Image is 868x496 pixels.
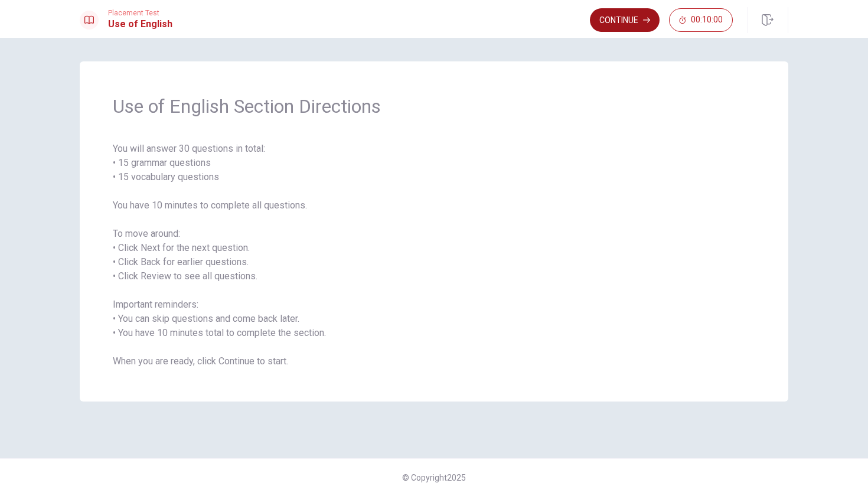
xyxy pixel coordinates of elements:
[113,142,755,368] span: You will answer 30 questions in total: • 15 grammar questions • 15 vocabulary questions You have ...
[108,9,172,17] span: Placement Test
[113,94,755,118] span: Use of English Section Directions
[108,17,172,31] h1: Use of English
[590,8,660,32] button: Continue
[669,8,733,32] button: 00:10:00
[691,15,723,25] span: 00:10:00
[402,473,466,482] span: © Copyright 2025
